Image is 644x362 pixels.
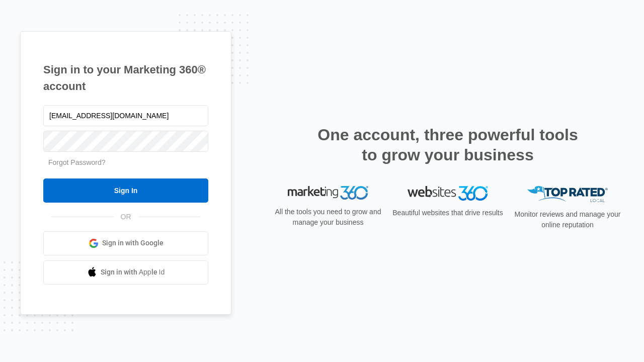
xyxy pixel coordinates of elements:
[391,208,504,218] p: Beautiful websites that drive results
[43,178,208,203] input: Sign In
[114,212,138,222] span: OR
[288,186,368,200] img: Marketing 360
[43,260,208,285] a: Sign in with Apple Id
[43,61,208,95] h1: Sign in to your Marketing 360® account
[102,238,164,248] span: Sign in with Google
[101,267,165,278] span: Sign in with Apple Id
[43,105,208,126] input: Email
[511,209,624,230] p: Monitor reviews and manage your online reputation
[408,186,488,201] img: Websites 360
[272,207,384,228] p: All the tools you need to grow and manage your business
[314,125,581,165] h2: One account, three powerful tools to grow your business
[43,231,208,255] a: Sign in with Google
[48,158,106,166] a: Forgot Password?
[527,186,608,203] img: Top Rated Local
